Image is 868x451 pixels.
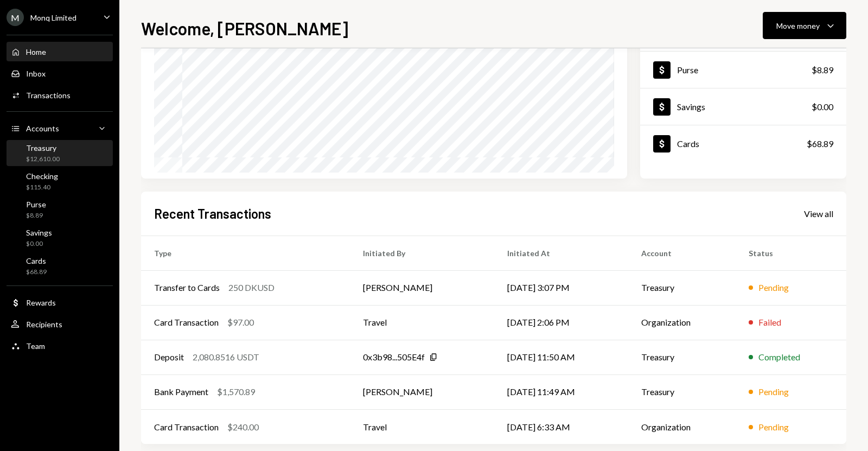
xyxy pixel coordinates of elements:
[494,340,628,374] td: [DATE] 11:50 AM
[804,208,833,219] div: View all
[26,200,46,209] div: Purse
[812,63,833,77] div: $8.89
[7,42,113,61] a: Home
[141,17,348,39] h1: Welcome, [PERSON_NAME]
[363,351,425,364] div: 0x3b98...505E4f
[26,320,62,329] div: Recipients
[154,205,271,223] h2: Recent Transactions
[677,138,699,149] div: Cards
[7,168,113,194] a: Checking$115.40
[7,225,113,251] a: Savings$0.00
[26,256,47,265] div: Cards
[807,137,833,150] div: $68.89
[217,385,255,398] div: $1,570.89
[677,101,705,112] div: Savings
[7,253,113,279] a: Cards$68.89
[26,228,52,237] div: Savings
[7,293,113,312] a: Rewards
[640,52,846,88] a: Purse$8.89
[26,47,46,56] div: Home
[7,85,113,105] a: Transactions
[350,374,494,409] td: [PERSON_NAME]
[26,183,58,192] div: $115.40
[677,65,698,75] div: Purse
[227,421,259,434] div: $240.00
[154,281,220,294] div: Transfer to Cards
[26,268,47,277] div: $68.89
[154,421,219,434] div: Card Transaction
[350,409,494,444] td: Travel
[494,374,628,409] td: [DATE] 11:49 AM
[628,374,736,409] td: Treasury
[812,100,833,113] div: $0.00
[628,305,736,340] td: Organization
[736,236,846,270] th: Status
[494,236,628,270] th: Initiated At
[776,20,820,31] div: Move money
[494,305,628,340] td: [DATE] 2:06 PM
[154,351,184,364] div: Deposit
[350,305,494,340] td: Travel
[7,314,113,334] a: Recipients
[494,409,628,444] td: [DATE] 6:33 AM
[628,340,736,374] td: Treasury
[30,13,76,22] div: Monq Limited
[7,118,113,138] a: Accounts
[26,124,59,133] div: Accounts
[628,409,736,444] td: Organization
[758,351,800,364] div: Completed
[758,316,781,329] div: Failed
[26,91,71,100] div: Transactions
[7,140,113,166] a: Treasury$12,610.00
[7,9,24,26] div: M
[758,281,789,294] div: Pending
[26,211,46,220] div: $8.89
[154,385,208,398] div: Bank Payment
[804,207,833,219] a: View all
[640,88,846,125] a: Savings$0.00
[26,155,60,164] div: $12,610.00
[193,351,259,364] div: 2,080.8516 USDT
[758,421,789,434] div: Pending
[228,281,275,294] div: 250 DKUSD
[758,385,789,398] div: Pending
[26,298,56,307] div: Rewards
[26,171,58,181] div: Checking
[26,341,45,351] div: Team
[26,69,46,78] div: Inbox
[7,196,113,223] a: Purse$8.89
[640,125,846,162] a: Cards$68.89
[7,336,113,355] a: Team
[26,143,60,153] div: Treasury
[350,236,494,270] th: Initiated By
[350,270,494,305] td: [PERSON_NAME]
[628,236,736,270] th: Account
[227,316,254,329] div: $97.00
[26,239,52,249] div: $0.00
[494,270,628,305] td: [DATE] 3:07 PM
[763,12,846,39] button: Move money
[628,270,736,305] td: Treasury
[154,316,219,329] div: Card Transaction
[141,236,350,270] th: Type
[7,63,113,83] a: Inbox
